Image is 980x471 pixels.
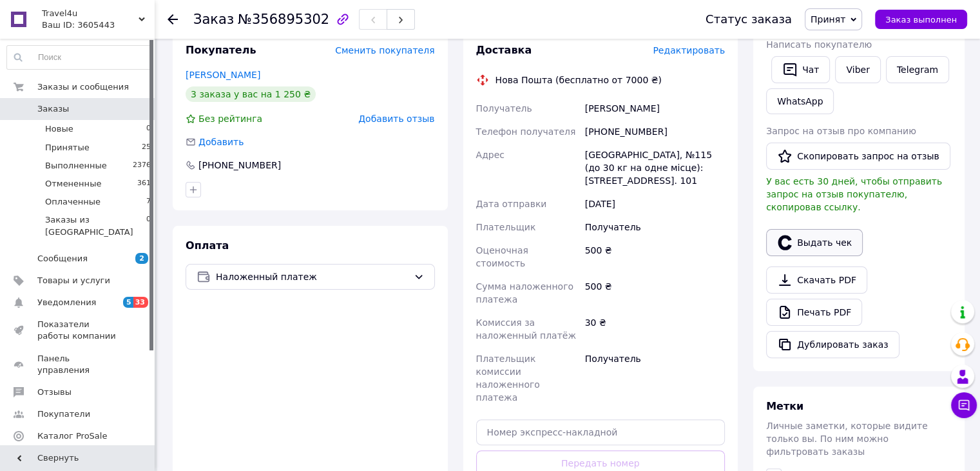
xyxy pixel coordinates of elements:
button: Чат [771,56,830,83]
a: Telegram [886,56,949,83]
span: Редактировать [653,45,725,55]
span: Плательщик комиссии наложенного платежа [476,354,540,403]
a: [PERSON_NAME] [186,70,260,80]
a: Печать PDF [766,299,862,326]
div: [PERSON_NAME] [582,97,727,120]
span: Написать покупателю [766,39,872,50]
input: Поиск [7,46,151,69]
span: Адрес [476,150,504,160]
div: [PHONE_NUMBER] [197,159,282,172]
span: Заказы из [GEOGRAPHIC_DATA] [45,214,146,237]
div: Вернуться назад [168,13,178,26]
button: Скопировать запрос на отзыв [766,143,950,170]
span: Отмененные [45,178,101,190]
div: [PHONE_NUMBER] [582,120,727,143]
span: Заказ [193,12,234,27]
span: Заказ выполнен [885,15,957,25]
div: 30 ₴ [582,311,727,347]
span: Доставка [476,44,532,56]
span: Метки [766,400,803,412]
span: 0 [146,123,151,135]
button: Выдать чек [766,229,863,256]
span: 25 [142,142,151,154]
div: Нова Пошта (бесплатно от 7000 ₴) [492,74,665,86]
div: Получатель [582,347,727,409]
div: [DATE] [582,192,727,215]
span: Новые [45,123,73,135]
span: №356895302 [238,12,329,27]
span: Дата отправки [476,199,547,209]
span: Покупатель [186,44,256,56]
span: Показатели работы компании [37,319,119,342]
span: Сообщения [37,253,88,265]
span: Товары и услуги [37,275,110,286]
a: Скачать PDF [766,266,867,294]
button: Чат с покупателем [951,392,977,418]
button: Заказ выполнен [875,10,967,29]
span: Сумма наложенного платежа [476,281,573,305]
span: Комиссия за наложенный платёж [476,317,576,341]
button: Дублировать заказ [766,331,899,358]
span: Каталог ProSale [37,430,107,442]
span: 5 [123,297,133,308]
span: Плательщик [476,222,536,232]
span: Уведомления [37,297,96,308]
div: 500 ₴ [582,275,727,311]
span: У вас есть 30 дней, чтобы отправить запрос на отзыв покупателю, скопировав ссылку. [766,176,942,212]
span: 2376 [133,160,151,172]
div: [GEOGRAPHIC_DATA], №115 (до 30 кг на одне місце): [STREET_ADDRESS]. 101 [582,143,727,192]
span: Запрос на отзыв про компанию [766,126,916,136]
div: Получатель [582,215,727,239]
span: Покупатели [37,408,90,420]
span: Сменить покупателя [335,45,434,55]
span: 2 [135,253,148,264]
span: 0 [146,214,151,237]
span: 33 [133,297,148,308]
span: 7 [146,196,151,208]
input: Номер экспресс-накладной [476,419,725,445]
a: WhatsApp [766,88,834,114]
span: Добавить отзыв [358,114,434,124]
span: Заказы [37,103,69,115]
span: Оплата [186,239,229,252]
span: Выполненные [45,160,107,172]
span: Принятые [45,142,90,154]
span: Без рейтинга [198,114,262,124]
span: 361 [137,178,151,190]
div: 500 ₴ [582,239,727,275]
div: Ваш ID: 3605443 [42,19,155,31]
span: Заказы и сообщения [37,81,129,93]
span: Отзывы [37,386,72,398]
div: 3 заказа у вас на 1 250 ₴ [186,86,316,102]
a: Viber [835,56,880,83]
span: Оценочная стоимость [476,245,528,268]
span: Панель управления [37,353,119,376]
span: Оплаченные [45,196,101,208]
span: Телефон получателя [476,126,576,137]
div: Статус заказа [706,13,792,26]
span: Получатель [476,103,532,114]
span: Travel4u [42,8,139,19]
span: Личные заметки, которые видите только вы. По ним можно фильтровать заказы [766,421,928,457]
span: Добавить [198,137,244,147]
span: Принят [811,14,845,25]
span: Наложенный платеж [216,270,408,284]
